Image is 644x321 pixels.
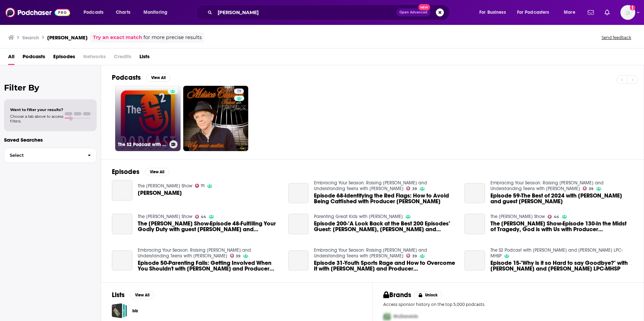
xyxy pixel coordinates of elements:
[418,4,430,10] span: New
[112,291,125,299] h2: Lists
[314,214,403,219] a: Parenting Great Kids with Dr. Meg Meeker
[112,291,154,299] a: ListsView All
[23,51,45,65] a: Podcasts
[288,250,309,271] a: Episode 31-Youth Sports Rage and How to Overcome It with Paige Clingenpeel and Producer Mike Segovia
[314,221,456,232] span: Episode 200-"A Look Back at the Best 200 Episodes" Guest: [PERSON_NAME], [PERSON_NAME] and [PERSO...
[215,7,396,18] input: Search podcasts, credits, & more...
[406,254,417,258] a: 39
[130,291,154,299] button: View All
[600,35,633,40] button: Send feedback
[53,51,75,65] a: Episodes
[112,214,132,234] a: The Alex McFarland Show-Episode 48-Fulfilling Your Godly Duty with guest Mike Segovia and William...
[146,74,170,82] button: View All
[464,214,485,234] a: The Alex McFarland Show-Episode 130-In the Midst of Tragedy, God is with Us with Producer Mike Se...
[399,11,427,14] span: Open Advanced
[79,7,112,18] button: open menu
[490,247,623,259] a: The S2 Podcast with Mike Segovia and Sharon K. Ball LPC-MHSP
[118,142,167,147] h3: The S2 Podcast with [PERSON_NAME] and [PERSON_NAME] LPC-MHSP
[112,168,169,176] a: EpisodesView All
[396,8,430,16] button: Open AdvancedNew
[564,8,575,17] span: More
[414,291,443,299] button: Unlock
[620,5,635,20] img: User Profile
[111,7,134,18] a: Charts
[138,183,192,189] a: The Eric Metaxas Show
[490,214,545,219] a: The Alex McFarland Show
[112,168,139,176] h2: Episodes
[412,255,417,258] span: 39
[138,260,280,272] span: Episode 50-Parenting Fails: Getting Involved When You Shouldn't with [PERSON_NAME] and Producer [...
[138,260,280,272] a: Episode 50-Parenting Fails: Getting Involved When You Shouldn't with Paige Clingenpeel and Produc...
[116,8,130,17] span: Charts
[114,51,131,65] span: Credits
[10,114,63,123] span: Choose a tab above to access filters.
[115,86,181,151] a: The S2 Podcast with [PERSON_NAME] and [PERSON_NAME] LPC-MHSP
[513,7,559,18] button: open menu
[201,215,206,218] span: 44
[620,5,635,20] button: Show profile menu
[138,190,182,196] span: [PERSON_NAME]
[314,221,456,232] a: Episode 200-"A Look Back at the Best 200 Episodes" Guest: Dr. Meg Meeker, Mike Segovia and Jessic...
[490,180,604,191] a: Embracing Your Season: Raising Littles and Understanding Teens with Paige Clingenpeel
[84,8,103,17] span: Podcasts
[517,8,549,17] span: For Podcasters
[139,51,150,65] a: Lists
[112,303,127,318] a: biz
[5,6,70,19] img: Podchaser - Follow, Share and Rate Podcasts
[406,186,417,190] a: 39
[112,250,132,271] a: Episode 50-Parenting Fails: Getting Involved When You Shouldn't with Paige Clingenpeel and Produc...
[93,34,142,41] a: Try an exact match
[554,215,559,218] span: 44
[138,221,280,232] span: The [PERSON_NAME] Show-Episode 48-Fulfilling Your Godly Duty with guest [PERSON_NAME] and [PERSON...
[490,193,633,204] a: Episode 59-The Best of 2024 with Paige Clingenpeel and guest Mike Segovia
[112,73,170,82] a: PodcastsView All
[112,73,141,82] h2: Podcasts
[475,7,514,18] button: open menu
[314,247,427,259] a: Embracing Your Season: Raising Littles and Understanding Teens with Paige Clingenpeel
[47,34,88,41] h3: [PERSON_NAME]
[585,7,597,18] a: Show notifications dropdown
[145,168,169,176] button: View All
[138,190,182,196] a: Mike Segovia
[583,186,593,190] a: 39
[236,255,240,258] span: 39
[288,214,309,234] a: Episode 200-"A Look Back at the Best 200 Episodes" Guest: Dr. Meg Meeker, Mike Segovia and Jessic...
[490,260,633,272] a: Episode 15-"Why is it so Hard to say Goodbye?" with Mike Segovia and Sharon K. Ball LPC-MHSP
[314,193,456,204] span: Episode 68-Identifying the Red Flags: How to Avoid Being Catfished with Producer [PERSON_NAME]
[490,193,633,204] span: Episode 59-The Best of 2024 with [PERSON_NAME] and guest [PERSON_NAME]
[8,51,14,65] a: All
[548,215,559,219] a: 44
[195,184,205,188] a: 71
[464,250,485,271] a: Episode 15-"Why is it so Hard to say Goodbye?" with Mike Segovia and Sharon K. Ball LPC-MHSP
[383,291,411,299] h2: Brands
[314,180,427,191] a: Embracing Your Season: Raising Littles and Understanding Teens with Paige Clingenpeel
[288,183,309,204] a: Episode 68-Identifying the Red Flags: How to Avoid Being Catfished with Producer Mike Segovia
[230,254,241,258] a: 39
[138,221,280,232] a: The Alex McFarland Show-Episode 48-Fulfilling Your Godly Duty with guest Mike Segovia and William...
[630,5,635,10] svg: Add a profile image
[559,7,584,18] button: open menu
[234,88,244,94] a: 19
[237,88,241,95] span: 19
[464,183,485,204] a: Episode 59-The Best of 2024 with Paige Clingenpeel and guest Mike Segovia
[22,34,39,41] h3: Search
[412,187,417,190] span: 39
[314,193,456,204] a: Episode 68-Identifying the Red Flags: How to Avoid Being Catfished with Producer Mike Segovia
[589,187,593,190] span: 39
[83,51,106,65] span: Networks
[138,214,192,219] a: The Alex McFarland Show
[201,184,204,187] span: 71
[112,180,132,201] a: Mike Segovia
[393,314,418,319] span: McDonalds
[490,221,633,232] span: The [PERSON_NAME] Show-Episode 130-In the Midst of Tragedy, God is with Us with Producer [PERSON_...
[490,221,633,232] a: The Alex McFarland Show-Episode 130-In the Midst of Tragedy, God is with Us with Producer Mike Se...
[139,7,176,18] button: open menu
[4,153,82,157] span: Select
[490,260,633,272] span: Episode 15-"Why is it so Hard to say Goodbye?" with [PERSON_NAME] and [PERSON_NAME] LPC-MHSP
[143,34,202,41] span: for more precise results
